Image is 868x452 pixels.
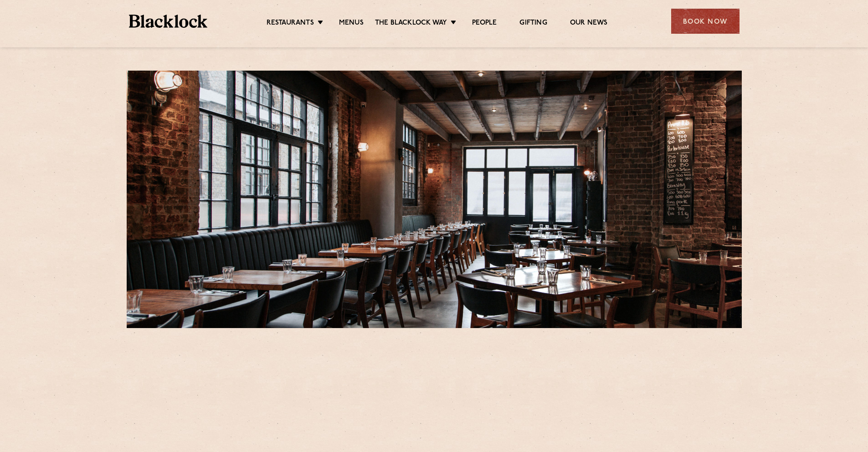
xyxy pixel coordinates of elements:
a: Menus [339,19,364,29]
div: Book Now [671,9,740,34]
a: People [472,19,497,29]
img: BL_Textured_Logo-footer-cropped.svg [129,15,208,28]
a: Restaurants [267,19,314,29]
a: The Blacklock Way [375,19,447,29]
a: Gifting [519,19,547,29]
a: Our News [570,19,608,29]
